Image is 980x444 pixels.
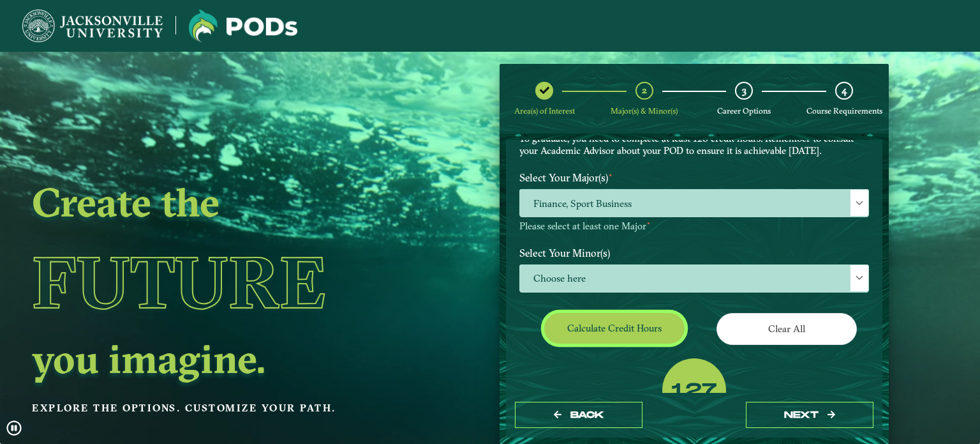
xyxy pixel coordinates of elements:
[608,170,613,180] sup: ⋆
[646,218,651,227] sup: ⋆
[519,220,869,233] p: Please select at least one Major
[32,399,409,418] p: Explore the options. Customize your path.
[189,10,297,42] img: Jacksonville University logo
[510,166,879,190] label: Select Your Major(s)
[671,379,716,404] label: 127
[32,341,409,376] h2: you imagine.
[611,106,678,116] span: Major(s) & Minor(s)
[32,184,409,220] h2: Create the
[806,106,882,116] span: Course Requirements
[515,402,642,428] button: Back
[520,265,868,293] span: Choose here
[22,10,163,42] img: Jacksonville University logo
[642,84,647,96] span: 2
[510,241,879,264] label: Select Your Minor(s)
[717,106,771,116] span: Career Options
[716,313,857,344] button: Clear All
[32,224,409,341] h1: Future
[514,106,575,116] span: Area(s) of Interest
[842,84,847,96] span: 4
[520,190,868,217] span: Finance, Sport Business
[742,84,746,96] span: 3
[570,410,604,420] span: Back
[746,402,873,428] button: next
[544,313,685,343] button: Calculate credit hours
